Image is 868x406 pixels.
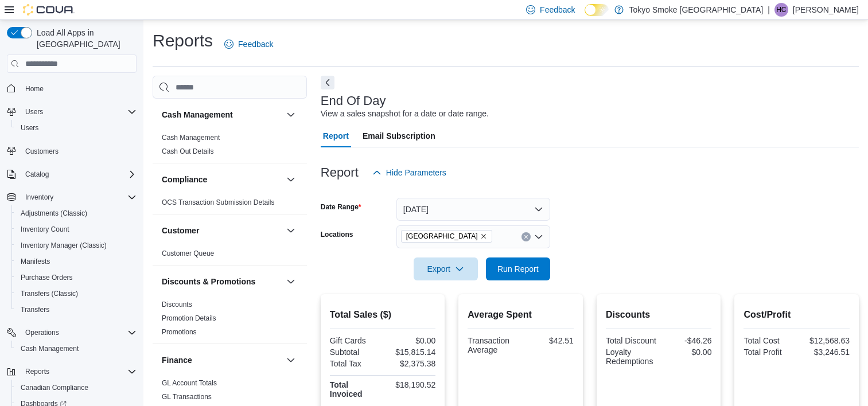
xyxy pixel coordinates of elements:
[768,3,770,17] p: |
[162,327,197,337] span: Promotions
[284,275,298,288] button: Discounts & Promotions
[321,230,353,239] label: Locations
[162,314,216,323] span: Promotion Details
[330,359,380,368] div: Total Tax
[629,3,764,17] p: Tokyo Smoke [GEOGRAPHIC_DATA]
[21,82,48,96] a: Home
[284,224,298,237] button: Customer
[220,33,278,56] a: Feedback
[21,123,38,132] span: Users
[11,237,141,253] button: Inventory Manager (Classic)
[799,336,850,345] div: $12,568.63
[16,303,54,317] a: Transfers
[162,174,282,185] button: Compliance
[321,76,334,89] button: Next
[162,109,282,120] button: Cash Management
[21,257,50,266] span: Manifests
[162,314,216,322] a: Promotion Details
[406,231,478,242] span: [GEOGRAPHIC_DATA]
[162,198,275,207] span: OCS Transaction Submission Details
[21,383,88,392] span: Canadian Compliance
[468,336,518,354] div: Transaction Average
[414,257,478,280] button: Export
[238,38,273,50] span: Feedback
[521,232,531,241] button: Clear input
[162,328,197,336] a: Promotions
[11,221,141,237] button: Inventory Count
[16,271,77,284] a: Purchase Orders
[153,29,213,52] h1: Reports
[21,144,137,158] span: Customers
[284,108,298,122] button: Cash Management
[162,249,214,257] a: Customer Queue
[25,367,49,376] span: Reports
[2,143,141,159] button: Customers
[162,300,192,309] a: Discounts
[11,120,141,136] button: Users
[744,348,794,357] div: Total Profit
[11,302,141,318] button: Transfers
[21,225,69,234] span: Inventory Count
[401,230,492,243] span: Mount Pearl Commonwealth
[16,303,137,317] span: Transfers
[321,94,386,108] h3: End Of Day
[153,131,307,163] div: Cash Management
[16,342,83,356] a: Cash Management
[468,308,574,322] h2: Average Spent
[16,287,83,300] a: Transfers (Classic)
[162,379,217,387] a: GL Account Totals
[16,381,137,395] span: Canadian Compliance
[385,336,435,345] div: $0.00
[16,206,137,220] span: Adjustments (Classic)
[21,167,137,181] span: Catalog
[16,255,137,268] span: Manifests
[162,276,282,287] button: Discounts & Promotions
[16,271,137,284] span: Purchase Orders
[497,263,539,275] span: Run Report
[21,365,137,378] span: Reports
[744,336,794,345] div: Total Cost
[16,121,43,135] a: Users
[11,341,141,357] button: Cash Management
[162,354,192,366] h3: Finance
[162,147,214,156] span: Cash Out Details
[330,380,363,399] strong: Total Invoiced
[21,81,137,95] span: Home
[321,202,361,212] label: Date Range
[534,232,543,241] button: Open list of options
[162,147,214,155] a: Cash Out Details
[25,328,59,337] span: Operations
[21,273,73,282] span: Purchase Orders
[23,4,75,15] img: Cova
[540,4,575,15] span: Feedback
[25,107,43,116] span: Users
[162,393,212,401] a: GL Transactions
[2,104,141,120] button: Users
[21,209,87,218] span: Adjustments (Classic)
[25,170,49,179] span: Catalog
[16,222,137,236] span: Inventory Count
[21,145,63,158] a: Customers
[606,336,656,345] div: Total Discount
[585,4,609,16] input: Dark Mode
[11,270,141,286] button: Purchase Orders
[330,308,436,322] h2: Total Sales ($)
[162,225,199,236] h3: Customer
[321,166,359,179] h3: Report
[480,233,487,240] button: Remove Mount Pearl Commonwealth from selection in this group
[284,173,298,186] button: Compliance
[321,108,489,120] div: View a sales snapshot for a date or date range.
[385,348,435,357] div: $15,815.14
[21,105,137,119] span: Users
[162,354,282,366] button: Finance
[11,286,141,302] button: Transfers (Classic)
[21,344,79,353] span: Cash Management
[776,3,786,17] span: HC
[16,121,137,135] span: Users
[25,147,59,156] span: Customers
[385,359,435,368] div: $2,375.38
[21,305,49,314] span: Transfers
